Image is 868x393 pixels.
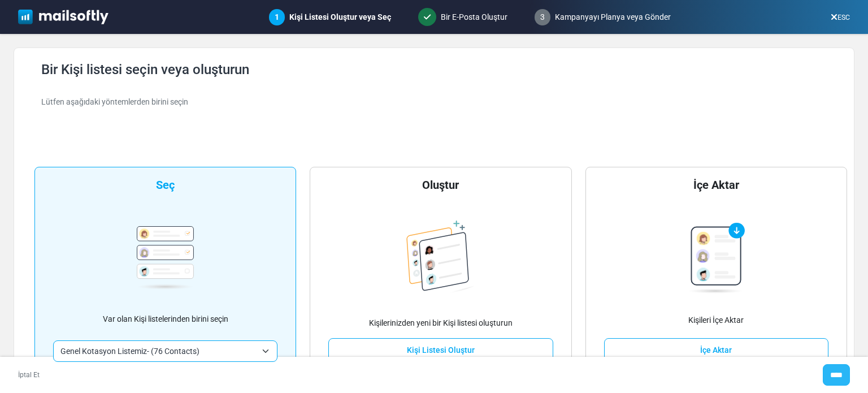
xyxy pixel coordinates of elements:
div: Seç [156,176,175,193]
span: 1 [275,12,279,21]
span: Genel Kotasyon Listemiz- (76 Contacts) [60,344,257,358]
h4: Bir Kişi listesi seçin veya oluşturun [41,62,840,78]
a: ESC [831,14,850,21]
a: İptal Et [18,370,40,380]
p: Kişilerinizden yeni bir Kişi listesi oluşturun [369,317,513,329]
div: Lütfen aşağıdaki yöntemlerden birini seçin [41,96,840,108]
p: Kişileri İçe Aktar [688,314,744,326]
img: mailsoftly_white_logo.svg [18,10,108,24]
div: Oluştur [422,176,459,193]
a: Kişi Listesi Oluştur [328,338,553,362]
span: 3 [535,9,550,25]
a: İçe Aktar [604,338,828,362]
div: İçe Aktar [693,176,739,193]
span: Genel Kotasyon Listemiz- (76 Contacts) [53,340,277,362]
p: Var olan Kişi listelerinden birini seçin [103,313,228,325]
